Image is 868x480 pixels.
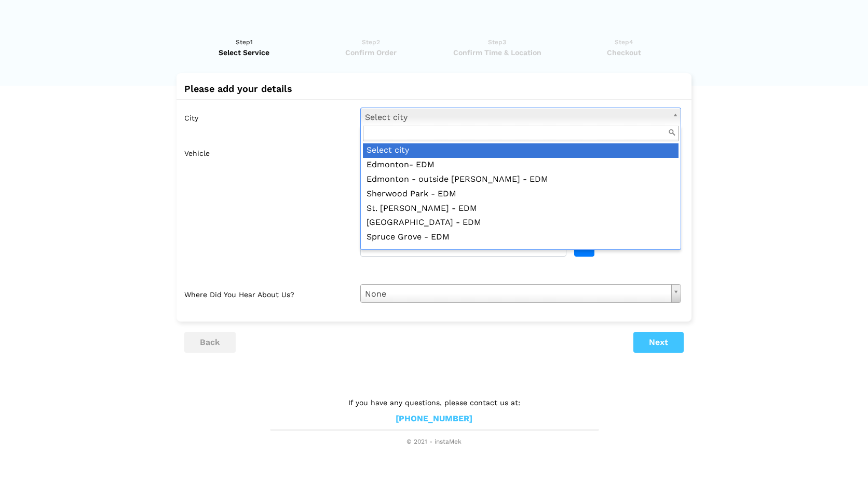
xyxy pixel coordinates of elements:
div: Select city [363,143,679,158]
div: Edmonton- EDM [363,158,679,172]
div: St. [PERSON_NAME] - EDM [363,202,679,216]
div: Sherwood Park - EDM [363,187,679,202]
div: [PERSON_NAME] - EDM [363,245,679,259]
div: [GEOGRAPHIC_DATA] - EDM [363,216,679,230]
div: Spruce Grove - EDM [363,230,679,245]
div: Edmonton - outside [PERSON_NAME] - EDM [363,172,679,187]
